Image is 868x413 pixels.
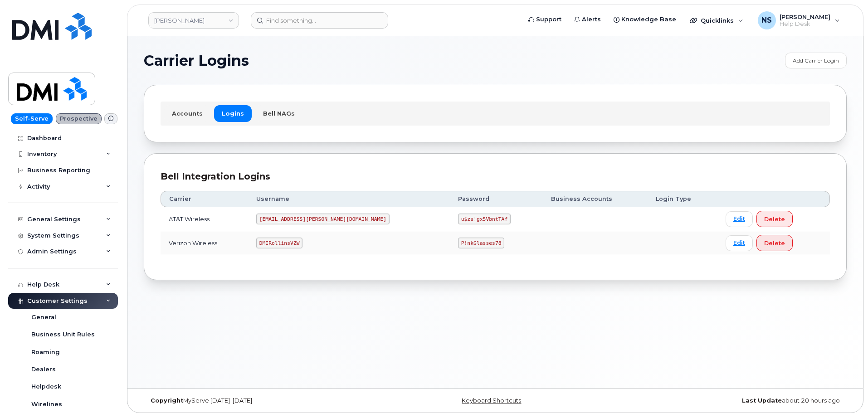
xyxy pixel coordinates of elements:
[462,397,521,404] a: Keyboard Shortcuts
[726,211,753,227] a: Edit
[256,214,390,224] code: [EMAIL_ADDRESS][PERSON_NAME][DOMAIN_NAME]
[151,397,183,404] strong: Copyright
[726,235,753,251] a: Edit
[161,231,248,255] td: Verizon Wireless
[612,397,847,404] div: about 20 hours ago
[161,191,248,207] th: Carrier
[255,105,302,121] a: Bell NAGs
[450,191,543,207] th: Password
[161,207,248,231] td: AT&T Wireless
[161,170,830,183] div: Bell Integration Logins
[164,105,210,121] a: Accounts
[756,211,793,227] button: Delete
[785,53,847,68] a: Add Carrier Login
[256,238,302,248] code: DMIRollinsVZW
[543,191,648,207] th: Business Accounts
[648,191,717,207] th: Login Type
[458,214,511,224] code: u$za!gx5VbntTAf
[742,397,782,404] strong: Last Update
[458,238,504,248] code: P!nkGlasses78
[764,215,785,224] span: Delete
[764,239,785,248] span: Delete
[756,235,793,251] button: Delete
[248,191,450,207] th: Username
[144,54,249,68] span: Carrier Logins
[144,397,378,404] div: MyServe [DATE]–[DATE]
[214,105,252,121] a: Logins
